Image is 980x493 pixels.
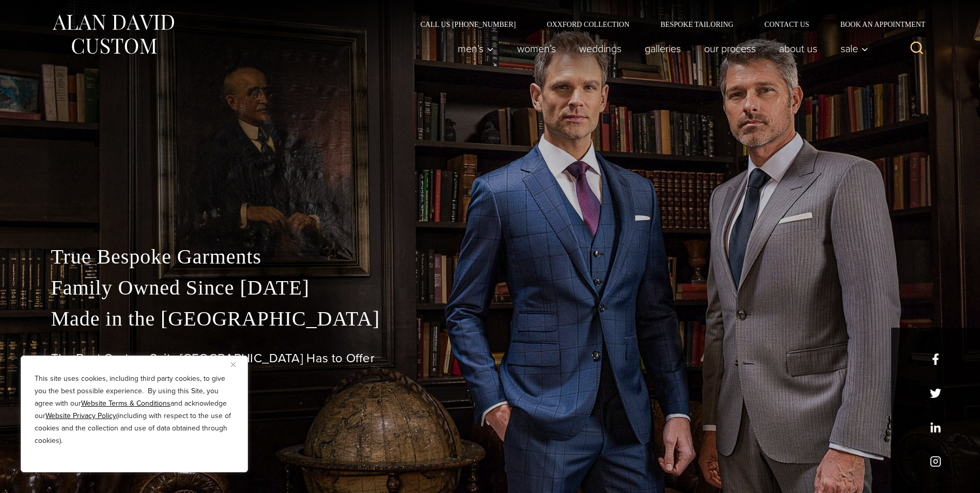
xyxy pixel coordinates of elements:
[841,43,868,54] span: Sale
[231,358,243,371] button: Close
[767,38,829,59] a: About Us
[35,373,234,447] p: This site uses cookies, including third party cookies, to give you the best possible experience. ...
[458,43,494,54] span: Men’s
[51,351,929,366] h1: The Best Custom Suits [GEOGRAPHIC_DATA] Has to Offer
[505,38,567,59] a: Women’s
[645,21,749,28] a: Bespoke Tailoring
[905,36,929,61] button: View Search Form
[825,21,929,28] a: Book an Appointment
[81,398,170,409] a: Website Terms & Conditions
[405,21,929,28] nav: Secondary Navigation
[446,38,874,59] nav: Primary Navigation
[749,21,825,28] a: Contact Us
[51,241,929,334] p: True Bespoke Garments Family Owned Since [DATE] Made in the [GEOGRAPHIC_DATA]
[633,38,692,59] a: Galleries
[531,21,645,28] a: Oxxford Collection
[692,38,767,59] a: Our Process
[51,11,175,57] img: Alan David Custom
[567,38,633,59] a: weddings
[405,21,532,28] a: Call Us [PHONE_NUMBER]
[231,362,236,367] img: Close
[45,410,116,421] a: Website Privacy Policy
